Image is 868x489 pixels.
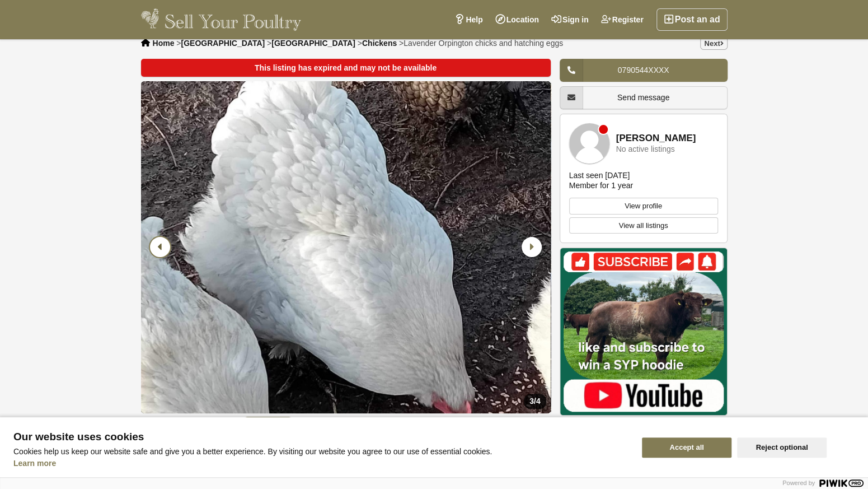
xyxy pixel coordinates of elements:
[271,39,355,48] a: [GEOGRAPHIC_DATA]
[569,170,630,180] div: Last seen [DATE]
[524,394,546,409] div: /
[181,39,265,48] a: [GEOGRAPHIC_DATA]
[141,81,551,413] img: Lavender Orpington chicks and hatching eggs - 3/4
[616,145,675,153] div: No active listings
[782,479,815,486] span: Powered by
[536,397,541,406] span: 4
[560,86,728,109] a: Send message
[545,8,595,31] a: Sign in
[153,39,175,48] a: Home
[13,447,628,456] p: Cookies help us keep our website safe and give you a better experience. By visiting our website y...
[362,39,397,48] a: Chickens
[176,39,265,48] li: >
[141,59,551,77] div: This listing has expired and may not be available
[595,8,650,31] a: Register
[403,39,563,48] span: Lavender Orpington chicks and hatching eggs
[489,8,545,31] a: Location
[599,125,608,134] div: Member is offline
[267,39,355,48] li: >
[529,397,534,406] span: 3
[448,8,489,31] a: Help
[516,232,545,262] div: Next slide
[569,123,609,164] img: Dawn
[569,217,718,234] a: View all listings
[13,431,628,443] span: Our website uses cookies
[616,133,696,144] a: [PERSON_NAME]
[560,248,728,416] img: Mat Atkinson Farming YouTube Channel
[617,93,669,102] span: Send message
[618,66,669,74] span: 0790544XXXX
[656,8,728,31] a: Post an ad
[358,39,397,48] li: >
[399,39,563,48] li: >
[560,59,728,82] a: 0790544XXXX
[737,437,827,458] button: Reject optional
[147,232,176,262] div: Previous slide
[569,198,718,215] a: View profile
[569,180,633,190] div: Member for 1 year
[13,459,56,468] a: Learn more
[141,81,551,413] li: 3 / 4
[141,8,302,31] img: Sell Your Poultry
[700,37,727,50] a: Next
[642,437,731,458] button: Accept all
